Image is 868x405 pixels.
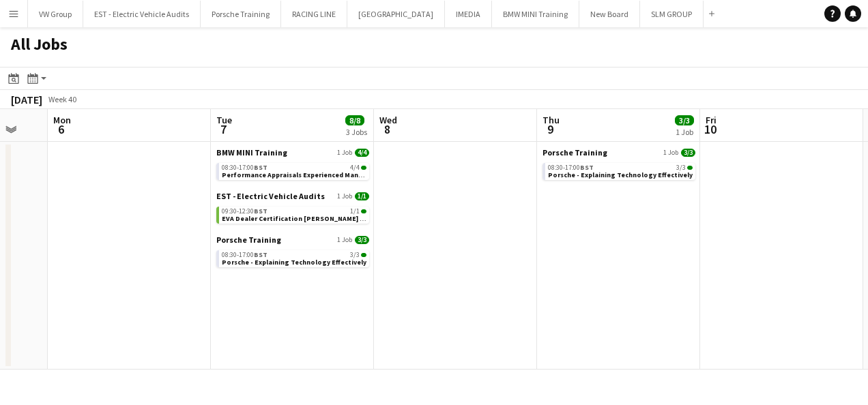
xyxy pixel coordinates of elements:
span: 1/1 [350,208,360,215]
span: 1/1 [361,209,366,213]
span: 1 Job [337,149,352,157]
button: [GEOGRAPHIC_DATA] [347,1,445,27]
span: 9 [540,121,560,137]
a: Porsche Training1 Job3/3 [216,235,369,245]
span: 1/1 [355,192,369,200]
span: BST [254,207,267,215]
button: VW Group [28,1,83,27]
button: EST - Electric Vehicle Audits [83,1,201,27]
button: BMW MINI Training [492,1,579,27]
span: EVA Dealer Certification John Clark Commercials Volkswagen Aberdeen AB21 7GJ 071025 @ 9.30am [222,214,562,223]
span: Wed [379,114,397,126]
span: Performance Appraisals Experienced Managers 2 [222,170,382,179]
span: 08:30-17:00 [222,164,267,171]
button: Porsche Training [201,1,281,27]
div: EST - Electric Vehicle Audits1 Job1/109:30-12:30BST1/1EVA Dealer Certification [PERSON_NAME] Comm... [216,191,369,235]
span: Tue [216,114,232,126]
div: Porsche Training1 Job3/308:30-17:00BST3/3Porsche - Explaining Technology Effectively [542,147,695,183]
span: 4/4 [361,166,366,170]
a: EST - Electric Vehicle Audits1 Job1/1 [216,191,369,201]
div: [DATE] [11,93,42,106]
span: BMW MINI Training [216,147,287,157]
a: BMW MINI Training1 Job4/4 [216,147,369,157]
span: Porsche Training [542,147,607,157]
span: Porsche Training [216,235,281,245]
div: 3 Jobs [346,127,367,137]
span: 8/8 [345,115,364,125]
button: RACING LINE [281,1,347,27]
span: Fri [706,114,717,126]
span: 4/4 [350,164,360,171]
span: Mon [53,114,71,126]
button: SLM GROUP [640,1,704,27]
span: 08:30-17:00 [222,252,267,258]
span: 09:30-12:30 [222,208,267,215]
button: New Board [579,1,640,27]
span: EST - Electric Vehicle Audits [216,191,325,201]
span: 1 Job [337,192,352,200]
span: 3/3 [681,149,695,157]
span: Porsche - Explaining Technology Effectively [222,258,366,267]
a: Porsche Training1 Job3/3 [542,147,695,157]
button: IMEDIA [445,1,492,27]
span: 6 [51,121,71,137]
a: 08:30-17:00BST3/3Porsche - Explaining Technology Effectively [548,163,693,179]
span: 10 [704,121,717,137]
span: 1 Job [337,236,352,244]
span: 3/3 [350,252,360,258]
span: BST [254,250,267,259]
span: Porsche - Explaining Technology Effectively [548,170,693,179]
a: 08:30-17:00BST4/4Performance Appraisals Experienced Managers 2 [222,163,366,179]
span: 3/3 [687,166,693,170]
a: 09:30-12:30BST1/1EVA Dealer Certification [PERSON_NAME] Commercials Volkswagen Aberdeen AB21 7GJ ... [222,207,366,222]
span: 8 [377,121,397,137]
span: Week 40 [45,94,79,104]
span: 3/3 [676,164,686,171]
span: 3/3 [361,253,366,257]
span: 3/3 [355,236,369,244]
span: 3/3 [675,115,694,125]
a: 08:30-17:00BST3/3Porsche - Explaining Technology Effectively [222,250,366,266]
span: BST [254,163,267,172]
div: Porsche Training1 Job3/308:30-17:00BST3/3Porsche - Explaining Technology Effectively [216,235,369,270]
span: BST [580,163,594,172]
div: 1 Job [676,127,693,137]
span: 7 [214,121,232,137]
span: 4/4 [355,149,369,157]
span: 08:30-17:00 [548,164,594,171]
div: BMW MINI Training1 Job4/408:30-17:00BST4/4Performance Appraisals Experienced Managers 2 [216,147,369,191]
span: 1 Job [663,149,678,157]
span: Thu [542,114,560,126]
